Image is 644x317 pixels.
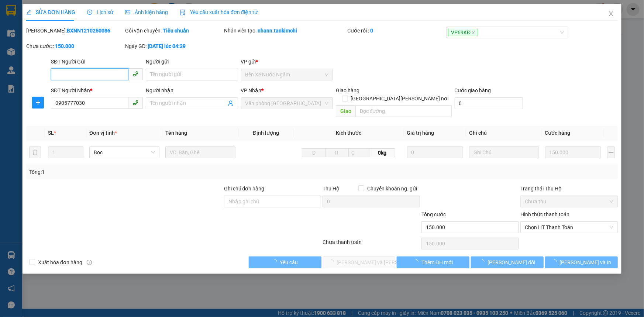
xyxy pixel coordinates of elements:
span: Ảnh kiện hàng [125,9,168,15]
span: picture [125,10,130,15]
span: VP69KĐ [448,29,478,36]
span: Cước hàng [545,130,571,136]
span: Tổng cước [421,211,446,217]
span: Chưa thu [525,196,613,207]
div: Người gửi [146,58,238,66]
input: Cước giao hàng [455,97,523,109]
span: Bọc [94,147,155,158]
b: [DATE] lúc 04:39 [148,43,186,49]
span: Thêm ĐH mới [421,258,453,266]
span: loading [479,259,488,265]
span: Bến Xe Nước Ngầm [245,69,328,80]
span: info-circle [87,260,92,265]
input: 0 [545,147,601,158]
span: plus [32,100,44,106]
button: plus [32,97,44,108]
span: close [608,11,614,17]
div: Chưa cước : [26,42,124,50]
button: Yêu cầu [249,256,321,268]
span: phone [132,71,138,77]
span: Lịch sử [87,9,113,15]
span: [PERSON_NAME] đổi [488,258,535,266]
input: Ghi chú đơn hàng [224,196,321,207]
div: Nhân viên tạo: [224,27,346,35]
b: BXNN1210250086 [67,28,110,34]
input: R [325,148,349,157]
span: 0kg [369,148,395,157]
img: icon [180,10,186,15]
input: VD: Bàn, Ghế [165,147,235,158]
span: Yêu cầu [280,258,298,266]
div: Ngày GD: [125,42,223,50]
span: loading [272,259,280,265]
label: Ghi chú đơn hàng [224,186,265,192]
input: D [302,148,326,157]
input: Dọc đường [355,105,452,117]
input: Ghi Chú [469,147,539,158]
span: loading [413,259,421,265]
input: C [348,148,369,157]
th: Ghi chú [466,126,542,140]
span: [GEOGRAPHIC_DATA][PERSON_NAME] nơi [348,94,452,103]
span: [PERSON_NAME] và In [560,258,612,266]
div: Cước rồi : [347,27,445,35]
button: Close [601,4,621,24]
span: Định lượng [253,130,279,136]
button: [PERSON_NAME] và In [545,256,618,268]
button: plus [607,147,615,158]
span: VP Nhận [241,87,262,93]
span: loading [552,259,560,265]
span: Chọn HT Thanh Toán [525,222,613,233]
b: nhann.tankimchi [258,28,297,34]
span: edit [26,10,31,15]
div: Trạng thái Thu Hộ [520,185,618,193]
span: Tên hàng [165,130,187,136]
div: Người nhận [146,86,238,94]
span: Kích thước [336,130,361,136]
div: Gói vận chuyển: [125,27,223,35]
button: delete [29,147,41,158]
label: Cước giao hàng [455,87,491,93]
label: Hình thức thanh toán [520,211,569,217]
span: SỬA ĐƠN HÀNG [26,9,75,15]
span: SL [48,130,54,136]
span: Giao hàng [336,87,359,93]
span: Giao [336,105,355,117]
button: [PERSON_NAME] đổi [471,256,544,268]
button: [PERSON_NAME] và [PERSON_NAME] hàng [323,256,396,268]
span: Văn phòng Đà Nẵng [245,98,328,109]
b: 0 [370,28,373,34]
span: clock-circle [87,10,92,15]
div: Chưa thanh toán [322,238,421,251]
input: 0 [407,147,463,158]
span: Xuất hóa đơn hàng [35,258,85,266]
button: Thêm ĐH mới [397,256,469,268]
span: Thu Hộ [323,186,340,192]
span: user-add [228,100,234,106]
div: VP gửi [241,58,333,66]
span: Chuyển khoản ng. gửi [364,185,420,193]
span: Yêu cầu xuất hóa đơn điện tử [180,9,258,15]
div: SĐT Người Nhận [51,86,143,94]
div: [PERSON_NAME]: [26,27,124,35]
span: Giá trị hàng [407,130,434,136]
b: 150.000 [55,43,74,49]
b: Tiêu chuẩn [163,28,189,34]
div: Tổng: 1 [29,168,249,176]
span: close [472,31,475,35]
div: SĐT Người Gửi [51,58,143,66]
span: Đơn vị tính [89,130,117,136]
span: phone [132,100,138,106]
